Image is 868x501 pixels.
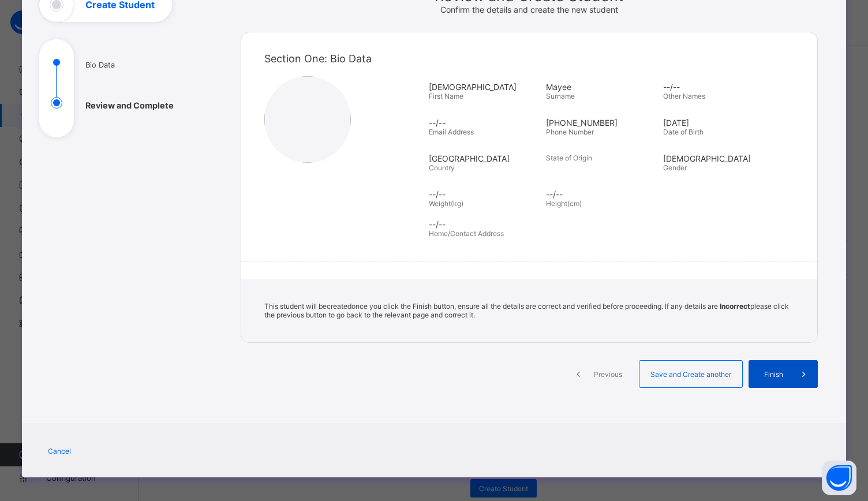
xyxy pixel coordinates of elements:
[429,199,463,208] span: Weight(kg)
[663,92,705,100] span: Other Names
[429,128,474,136] span: Email Address
[264,302,789,319] span: This student will be created once you click the Finish button, ensure all the details are correct...
[663,154,775,163] span: [DEMOGRAPHIC_DATA]
[757,370,790,379] span: Finish
[429,82,540,92] span: [DEMOGRAPHIC_DATA]
[663,82,775,92] span: --/--
[663,118,775,128] span: [DATE]
[440,5,618,14] span: Confirm the details and create the new student
[429,229,504,238] span: Home/Contact Address
[546,154,592,162] span: State of Origin
[429,219,800,229] span: --/--
[592,370,624,379] span: Previous
[429,163,455,172] span: Country
[546,128,594,136] span: Phone Number
[663,163,687,172] span: Gender
[822,461,856,495] button: Open asap
[663,128,704,136] span: Date of Birth
[429,92,463,100] span: First Name
[429,154,540,163] span: [GEOGRAPHIC_DATA]
[720,302,750,311] b: Incorrect
[429,118,540,128] span: --/--
[546,118,657,128] span: [PHONE_NUMBER]
[48,447,71,455] span: Cancel
[546,189,657,199] span: --/--
[546,92,575,100] span: Surname
[546,199,582,208] span: Height(cm)
[546,82,657,92] span: Mayee
[429,189,540,199] span: --/--
[648,370,734,379] span: Save and Create another
[264,53,372,65] span: Section One: Bio Data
